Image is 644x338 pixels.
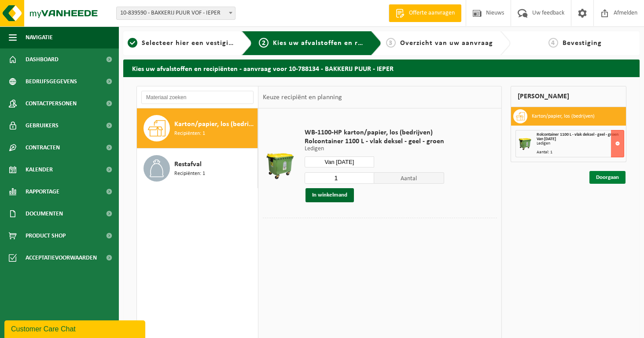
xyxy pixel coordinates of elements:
[26,203,63,225] span: Documenten
[117,7,235,19] span: 10-839590 - BAKKERIJ PUUR VOF - IEPER
[305,188,354,202] button: In winkelmand
[128,38,137,48] span: 1
[26,225,66,247] span: Product Shop
[305,137,444,146] span: Rolcontainer 1100 L - vlak deksel - geel - groen
[273,40,394,47] span: Kies uw afvalstoffen en recipiënten
[589,171,626,184] a: Doorgaan
[142,40,237,47] span: Selecteer hier een vestiging
[511,86,626,107] div: [PERSON_NAME]
[258,86,346,108] div: Keuze recipiënt en planning
[389,4,461,22] a: Offerte aanvragen
[537,137,556,141] strong: Van [DATE]
[305,146,444,152] p: Ledigen
[174,170,205,178] span: Recipiënten: 1
[141,91,254,104] input: Materiaal zoeken
[305,156,375,167] input: Selecteer datum
[4,319,147,338] iframe: chat widget
[26,71,77,93] span: Bedrijfsgegevens
[26,181,59,203] span: Rapportage
[174,119,255,130] span: Karton/papier, los (bedrijven)
[174,159,202,170] span: Restafval
[548,38,558,48] span: 4
[26,26,53,48] span: Navigatie
[532,109,595,123] h3: Karton/papier, los (bedrijven)
[26,115,59,137] span: Gebruikers
[407,9,457,18] span: Offerte aanvragen
[123,59,640,77] h2: Kies uw afvalstoffen en recipiënten - aanvraag voor 10-788134 - BAKKERIJ PUUR - IEPER
[259,38,269,48] span: 2
[400,40,493,47] span: Overzicht van uw aanvraag
[305,128,444,137] span: WB-1100-HP karton/papier, los (bedrijven)
[137,108,258,149] button: Karton/papier, los (bedrijven) Recipiënten: 1
[128,38,235,48] a: 1Selecteer hier een vestiging
[374,172,444,184] span: Aantal
[26,48,59,71] span: Dashboard
[137,149,258,188] button: Restafval Recipiënten: 1
[563,40,602,47] span: Bevestiging
[537,150,624,155] div: Aantal: 1
[26,247,97,269] span: Acceptatievoorwaarden
[386,38,396,48] span: 3
[116,7,236,20] span: 10-839590 - BAKKERIJ PUUR VOF - IEPER
[26,159,53,181] span: Kalender
[537,141,624,146] div: Ledigen
[174,130,205,138] span: Recipiënten: 1
[26,137,60,159] span: Contracten
[537,132,618,137] span: Rolcontainer 1100 L - vlak deksel - geel - groen
[26,93,77,115] span: Contactpersonen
